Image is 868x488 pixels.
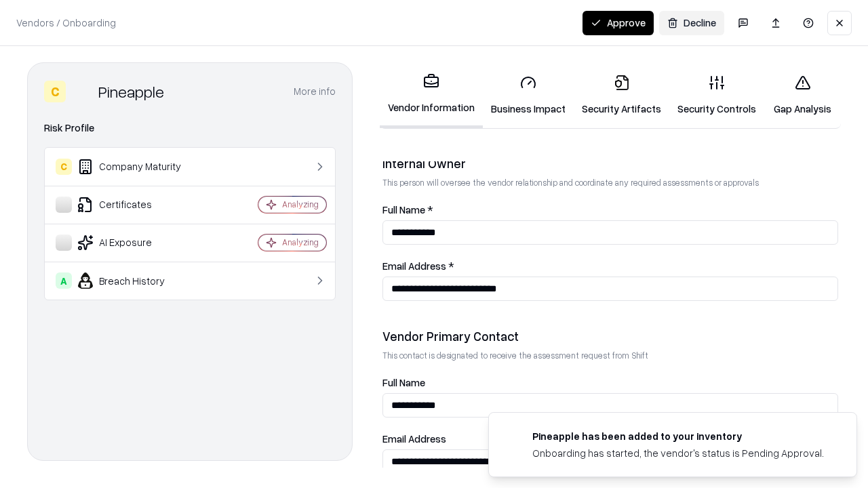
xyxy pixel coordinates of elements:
[574,64,669,127] a: Security Artifacts
[16,16,116,30] p: Vendors / Onboarding
[56,272,72,289] div: A
[98,81,164,102] div: Pineapple
[583,11,654,35] button: Approve
[71,81,93,102] img: Pineapple
[56,159,72,175] div: C
[382,434,838,444] label: Email Address
[382,205,838,215] label: Full Name *
[382,328,838,344] div: Vendor Primary Contact
[56,197,218,213] div: Certificates
[382,261,838,271] label: Email Address *
[659,11,724,35] button: Decline
[532,429,824,443] div: Pineapple has been added to your inventory
[56,235,218,251] div: AI Exposure
[382,350,838,361] p: This contact is designated to receive the assessment request from Shift
[764,64,841,127] a: Gap Analysis
[44,120,336,136] div: Risk Profile
[382,155,838,171] div: Internal Owner
[56,159,218,175] div: Company Maturity
[382,378,838,388] label: Full Name
[56,272,218,289] div: Breach History
[282,199,319,210] div: Analyzing
[483,64,574,127] a: Business Impact
[505,429,521,445] img: pineappleenergy.com
[532,446,824,460] div: Onboarding has started, the vendor's status is Pending Approval.
[380,62,483,128] a: Vendor Information
[382,177,838,188] p: This person will oversee the vendor relationship and coordinate any required assessments or appro...
[282,237,319,248] div: Analyzing
[669,64,764,127] a: Security Controls
[44,81,66,102] div: C
[294,79,336,104] button: More info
